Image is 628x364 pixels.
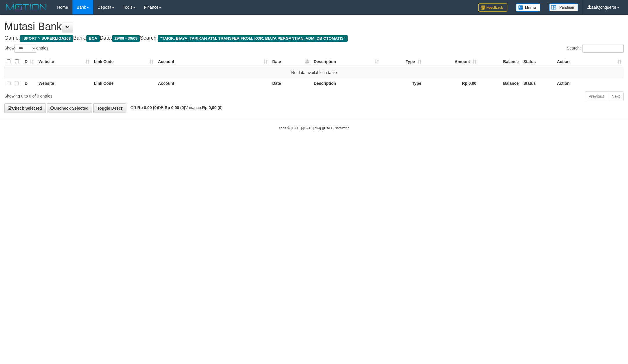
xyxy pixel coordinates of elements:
[311,56,381,67] th: Description: activate to sort column ascending
[323,126,349,130] strong: [DATE] 15:52:27
[4,21,624,32] h1: Mutasi Bank
[202,105,223,110] strong: Rp 0,00 (0)
[14,44,36,53] select: Showentries
[92,56,156,67] th: Link Code: activate to sort column ascending
[521,78,555,89] th: Status
[555,56,624,67] th: Action: activate to sort column ascending
[549,3,578,11] img: panduan.png
[21,56,36,67] th: ID: activate to sort column ascending
[424,56,479,67] th: Amount: activate to sort column ascending
[21,78,36,89] th: ID
[311,78,381,89] th: Description
[20,35,73,42] span: ISPORT > SUPERLIGA168
[4,67,624,78] td: No data available in table
[381,56,424,67] th: Type: activate to sort column ascending
[521,56,555,67] th: Status
[156,56,270,67] th: Account: activate to sort column ascending
[158,35,348,42] span: "TARIK, BIAYA, TARIKAN ATM, TRANSFER FROM, KOR, BIAYA PERGANTIAN, ADM, DB OTOMATIS"
[86,35,99,42] span: BCA
[4,103,46,113] a: Check Selected
[36,78,92,89] th: Website
[112,35,140,42] span: 29/09 - 30/09
[424,78,479,89] th: Rp 0,00
[92,78,156,89] th: Link Code
[156,78,270,89] th: Account
[4,44,48,53] label: Show entries
[479,56,521,67] th: Balance
[4,3,48,12] img: MOTION_logo.png
[279,126,349,130] small: code © [DATE]-[DATE] dwg |
[516,3,540,12] img: Button%20Memo.svg
[270,56,311,67] th: Date: activate to sort column descending
[128,105,223,110] span: CR: DB: Variance:
[137,105,158,110] strong: Rp 0,00 (0)
[608,91,624,101] a: Next
[478,3,507,12] img: Feedback.jpg
[165,105,185,110] strong: Rp 0,00 (0)
[4,35,624,41] h4: Game: Bank: Date: Search:
[582,44,624,53] input: Search:
[4,91,257,99] div: Showing 0 to 0 of 0 entries
[36,56,92,67] th: Website: activate to sort column ascending
[93,103,126,113] a: Toggle Descr
[567,44,624,53] label: Search:
[479,78,521,89] th: Balance
[555,78,624,89] th: Action
[47,103,92,113] a: Uncheck Selected
[270,78,311,89] th: Date
[585,91,608,101] a: Previous
[381,78,424,89] th: Type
